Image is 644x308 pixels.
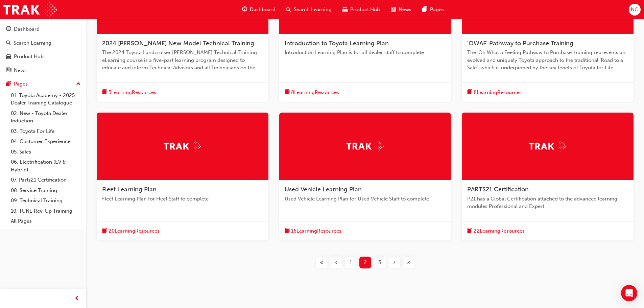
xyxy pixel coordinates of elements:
[3,50,84,63] a: Product Hub
[102,227,160,235] button: book-icon20LearningResources
[391,5,396,14] span: news-icon
[14,39,51,47] div: Search Learning
[285,227,290,235] span: book-icon
[8,126,84,137] a: 03. Toyota For Life
[8,175,84,185] a: 07. Parts21 Certification
[629,4,641,16] button: NC
[8,157,84,175] a: 06. Electrification (EV & Hybrid)
[294,6,332,14] span: Search Learning
[621,285,637,301] div: Open Intercom Messenger
[285,227,341,235] button: book-icon16LearningResources
[8,108,84,126] a: 02. New - Toyota Dealer Induction
[250,6,276,14] span: Dashboard
[242,5,247,14] span: guage-icon
[350,6,380,14] span: Product Hub
[393,259,396,266] span: ›
[14,67,27,74] div: News
[343,257,358,268] button: Page 1
[373,257,387,268] button: Page 3
[402,257,416,268] button: Last page
[467,195,628,210] span: P21 has a Global Certification attached to the advanced learning modules Professional and Expert.
[467,227,525,235] button: book-icon22LearningResources
[467,40,573,47] span: 'OWAF' Pathway to Purchase Training
[529,141,566,151] img: Trak
[14,25,40,33] div: Dashboard
[281,3,337,17] a: search-iconSearch Learning
[285,40,389,47] span: Introduction to Toyota Learning Plan
[417,3,449,17] a: pages-iconPages
[358,257,373,268] button: Page 2
[102,88,107,97] span: book-icon
[474,89,522,96] span: 8 Learning Resources
[347,141,384,151] img: Trak
[474,227,525,235] span: 22 Learning Resources
[102,195,263,203] span: Fleet Learning Plan for Fleet Staff to complete
[286,5,291,14] span: search-icon
[378,259,381,266] span: 3
[74,294,79,303] span: prev-icon
[102,88,156,97] button: book-icon5LearningResources
[14,80,28,88] div: Pages
[102,49,263,72] span: The 2024 Toyota Landcruiser [PERSON_NAME] Technical Training eLearning course is a five-part lear...
[164,141,201,151] img: Trak
[6,40,11,46] span: search-icon
[285,186,362,193] span: Used Vehicle Learning Plan
[335,259,337,266] span: ‹
[3,2,57,17] img: Trak
[285,88,290,97] span: book-icon
[462,113,634,240] a: TrakPARTS21 CertificationP21 has a Global Certification attached to the advanced learning modules...
[6,54,11,60] span: car-icon
[6,26,11,32] span: guage-icon
[467,88,472,97] span: book-icon
[329,257,343,268] button: Previous page
[3,22,84,78] button: DashboardSearch LearningProduct HubNews
[3,78,84,90] button: Pages
[76,80,81,89] span: up-icon
[342,5,348,14] span: car-icon
[314,257,329,268] button: First page
[285,49,446,56] span: Introduction Learning Plan is for all dealer staff to complete
[8,185,84,196] a: 08. Service Training
[109,227,160,235] span: 20 Learning Resources
[320,259,324,266] span: «
[102,40,254,47] span: 2024 [PERSON_NAME] New Model Technical Training
[407,259,411,266] span: »
[8,195,84,206] a: 09. Technical Training
[6,81,11,87] span: pages-icon
[291,89,339,96] span: 8 Learning Resources
[3,23,84,35] a: Dashboard
[97,113,268,240] a: TrakFleet Learning PlanFleet Learning Plan for Fleet Staff to completebook-icon20LearningResources
[467,227,472,235] span: book-icon
[3,64,84,77] a: News
[350,259,352,266] span: 1
[102,227,107,235] span: book-icon
[337,3,385,17] a: car-iconProduct Hub
[109,89,156,96] span: 5 Learning Resources
[102,186,157,193] span: Fleet Learning Plan
[385,3,417,17] a: news-iconNews
[430,6,444,14] span: Pages
[291,227,341,235] span: 16 Learning Resources
[467,88,522,97] button: book-icon8LearningResources
[387,257,402,268] button: Next page
[8,206,84,216] a: 10. TUNE Rev-Up Training
[14,53,44,61] div: Product Hub
[285,195,446,203] span: Used Vehicle Learning Plan for Used Vehicle Staff to complete
[467,186,529,193] span: PARTS21 Certification
[8,90,84,108] a: 01. Toyota Academy - 2025 Dealer Training Catalogue
[285,88,339,97] button: book-icon8LearningResources
[8,216,84,227] a: All Pages
[3,37,84,49] a: Search Learning
[8,147,84,157] a: 05. Sales
[422,5,427,14] span: pages-icon
[237,3,281,17] a: guage-iconDashboard
[467,49,628,72] span: The 'Oh What a Feeling Pathway to Purchase' training represents an evolved and uniquely Toyota ap...
[6,68,11,74] span: news-icon
[399,6,411,14] span: News
[279,113,451,240] a: TrakUsed Vehicle Learning PlanUsed Vehicle Learning Plan for Used Vehicle Staff to completebook-i...
[364,259,367,266] span: 2
[631,6,638,14] span: NC
[8,136,84,147] a: 04. Customer Experience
